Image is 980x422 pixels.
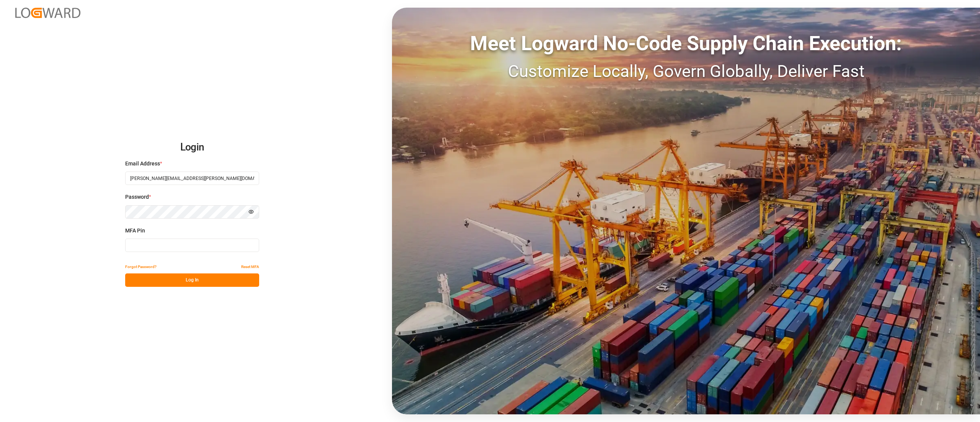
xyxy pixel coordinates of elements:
div: Customize Locally, Govern Globally, Deliver Fast [392,59,980,84]
button: Log In [125,273,259,287]
h2: Login [125,135,259,160]
span: MFA Pin [125,227,145,235]
input: Enter your email [125,172,259,185]
button: Forgot Password? [125,260,157,273]
span: Email Address [125,160,160,168]
span: Password [125,193,149,201]
img: Logward_new_orange.png [15,8,80,18]
div: Meet Logward No-Code Supply Chain Execution: [392,29,980,59]
button: Reset MFA [241,260,259,273]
